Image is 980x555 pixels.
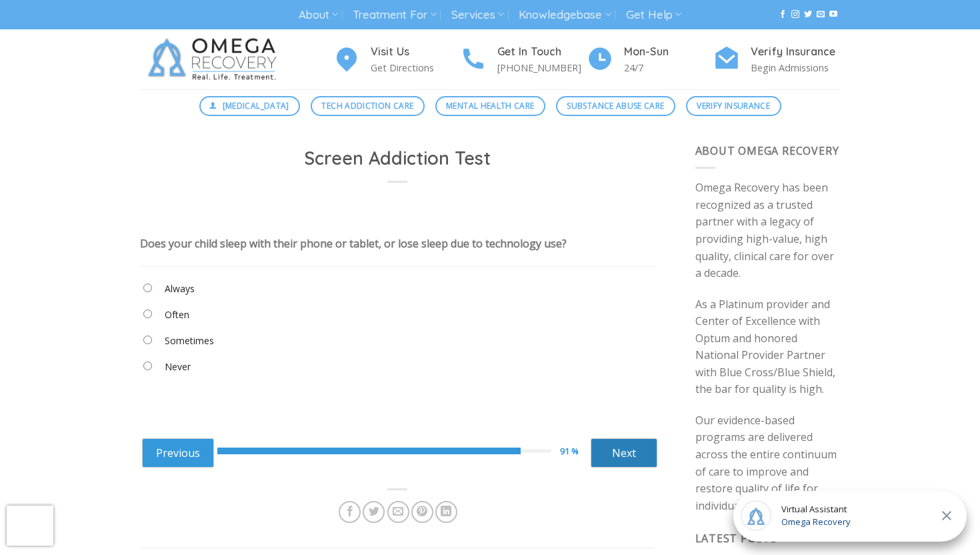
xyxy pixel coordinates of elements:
span: Tech Addiction Care [321,99,413,112]
a: Knowledgebase [519,3,611,27]
a: Follow on YouTube [829,10,837,19]
h4: Verify Insurance [751,43,840,61]
p: Begin Admissions [751,60,840,75]
h1: Screen Addiction Test [156,147,639,170]
a: Pin on Pinterest [411,501,433,523]
a: Get In Touch [PHONE_NUMBER] [460,43,587,76]
a: Follow on Twitter [804,10,812,19]
div: Does your child sleep with their phone or tablet, or lose sleep due to technology use? [140,236,567,251]
a: Follow on Instagram [791,10,799,19]
p: 24/7 [624,60,713,75]
span: Verify Insurance [697,99,770,112]
p: Get Directions [371,60,460,75]
p: As a Platinum provider and Center of Excellence with Optum and honored National Provider Partner ... [695,296,841,399]
a: Verify Insurance [686,96,781,116]
a: Next [591,438,657,468]
a: About [299,3,338,27]
a: Visit Us Get Directions [333,43,460,76]
a: Previous [142,438,214,468]
a: Share on Facebook [339,501,361,523]
a: Get Help [626,3,681,27]
a: Services [451,3,504,27]
a: Email to a Friend [387,501,409,523]
a: Tech Addiction Care [311,96,425,116]
label: Sometimes [165,334,214,348]
p: [PHONE_NUMBER] [497,60,587,75]
p: Omega Recovery has been recognized as a trusted partner with a legacy of providing high-value, hi... [695,179,841,282]
span: Mental Health Care [446,99,534,112]
a: [MEDICAL_DATA] [199,96,301,116]
p: Our evidence-based programs are delivered across the entire continuum of care to improve and rest... [695,412,841,515]
div: 91 % [560,444,590,458]
img: Omega Recovery [140,29,290,89]
a: Substance Abuse Care [556,96,675,116]
a: Share on Twitter [363,501,385,523]
span: [MEDICAL_DATA] [223,99,289,112]
label: Often [165,308,189,322]
h4: Get In Touch [497,43,587,61]
span: Substance Abuse Care [567,99,664,112]
iframe: reCAPTCHA [7,506,53,546]
a: Treatment For [353,3,436,27]
label: Never [165,360,191,374]
a: Mental Health Care [435,96,545,116]
h4: Mon-Sun [624,43,713,61]
a: Verify Insurance Begin Admissions [713,43,840,76]
a: Follow on Facebook [779,10,787,19]
span: Latest Posts [695,531,778,546]
a: Share on LinkedIn [435,501,457,523]
span: About Omega Recovery [695,143,839,158]
a: Send us an email [817,10,825,19]
h4: Visit Us [371,43,460,61]
label: Always [165,282,195,296]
